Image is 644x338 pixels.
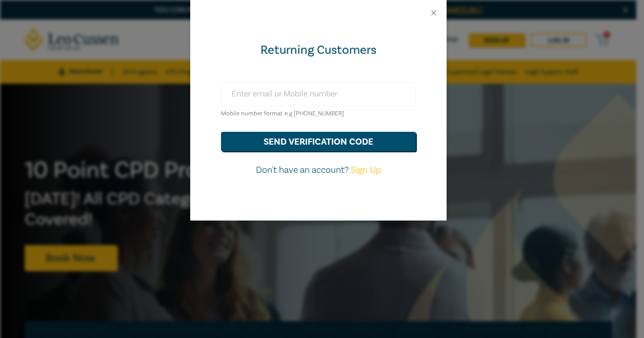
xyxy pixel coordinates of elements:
button: send verification code [221,132,416,151]
input: Enter email or Mobile number [221,82,416,106]
a: Sign Up [351,164,381,176]
small: Mobile number format e.g [PHONE_NUMBER] [221,110,344,117]
div: Returning Customers [221,42,416,58]
p: Don't have an account? [221,164,416,177]
button: Close [429,8,438,17]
